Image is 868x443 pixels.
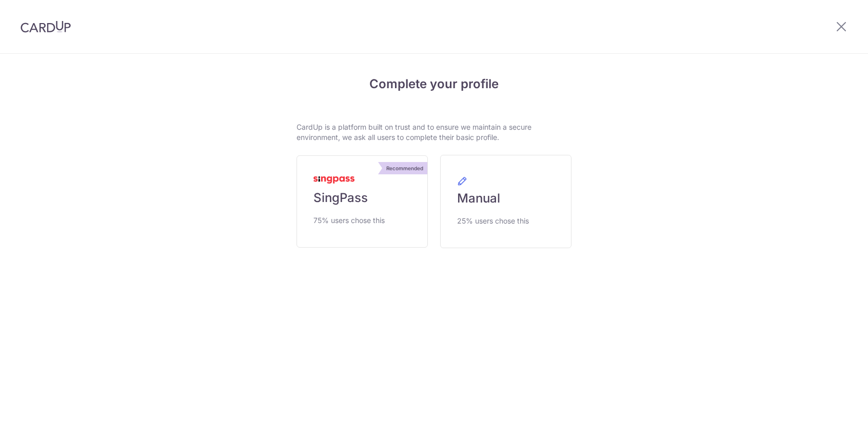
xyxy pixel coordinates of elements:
[297,122,571,143] p: CardUp is a platform built on trust and to ensure we maintain a secure environment, we ask all us...
[382,162,427,174] div: Recommended
[440,155,571,248] a: Manual 25% users chose this
[313,214,385,227] span: 75% users chose this
[457,190,500,207] span: Manual
[297,155,428,248] a: Recommended SingPass 75% users chose this
[313,176,354,184] img: MyInfoLogo
[297,75,571,93] h4: Complete your profile
[313,190,368,206] span: SingPass
[457,215,529,227] span: 25% users chose this
[21,21,71,33] img: CardUp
